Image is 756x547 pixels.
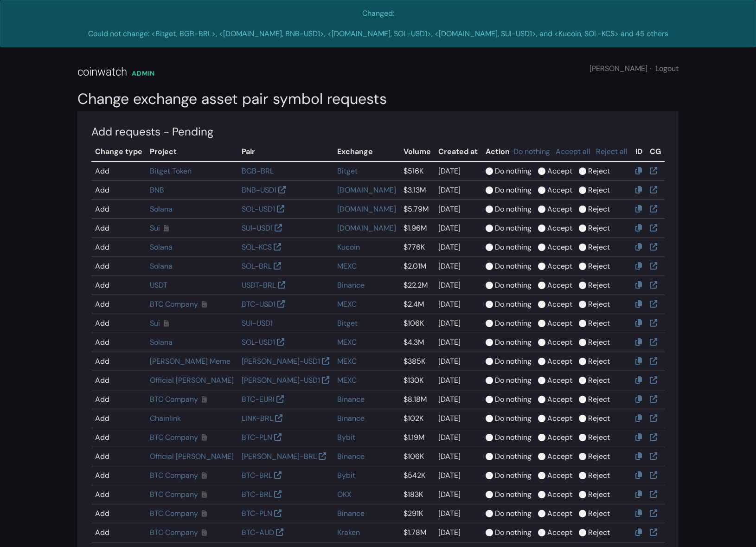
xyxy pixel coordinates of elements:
td: [DATE] [435,257,481,276]
a: BTC Company [150,470,198,480]
label: Reject [588,413,610,424]
label: Reject [588,527,610,538]
a: BTC-USD1 [242,299,275,309]
label: Accept [547,318,572,329]
td: $5.79M [400,200,435,219]
a: SOL-KCS [242,242,272,252]
td: $130K [400,371,435,390]
label: Accept [547,375,572,386]
td: [DATE] [435,485,481,504]
a: Logout [655,64,679,73]
a: BTC Company [150,432,198,442]
td: $106K [400,447,435,466]
a: [PERSON_NAME]-BRL [242,451,317,461]
a: Solana [150,204,173,214]
td: Add [91,200,146,219]
a: LINK-BRL [242,413,273,423]
td: Add [91,295,146,314]
a: Bybit [337,470,355,480]
a: MEXC [337,356,357,366]
div: ADMIN [132,69,155,78]
td: [DATE] [435,161,481,181]
label: Accept [547,261,572,272]
td: Add [91,390,146,409]
a: Binance [337,394,365,404]
td: Add [91,523,146,542]
a: Solana [150,337,173,347]
th: Project [146,142,238,161]
label: Do nothing [495,185,532,196]
td: Add [91,314,146,333]
div: [PERSON_NAME] [589,63,679,74]
td: [DATE] [435,333,481,352]
label: Reject [588,299,610,310]
td: Add [91,447,146,466]
label: Do nothing [495,223,532,234]
a: Binance [337,508,365,518]
td: Add [91,409,146,428]
label: Accept [547,527,572,538]
td: $4.3M [400,333,435,352]
td: $1.19M [400,428,435,447]
a: Bitget [337,166,358,176]
td: $516K [400,161,435,181]
td: Add [91,276,146,295]
label: Reject [588,242,610,253]
label: Reject [588,489,610,500]
label: Do nothing [495,508,532,519]
a: Binance [337,413,365,423]
label: Accept [547,470,572,481]
label: Do nothing [495,413,532,424]
a: MEXC [337,299,357,309]
label: Do nothing [495,489,532,500]
td: [DATE] [435,523,481,542]
a: Kraken [337,528,360,537]
a: BTC Company [150,299,198,309]
td: Add [91,485,146,504]
td: [DATE] [435,219,481,238]
th: CG [646,142,665,161]
label: Reject [588,337,610,348]
a: Solana [150,261,173,271]
a: Bitget [337,318,358,328]
td: $102K [400,409,435,428]
a: Bitget Token [150,166,192,176]
th: Volume [400,142,435,161]
td: $3.13M [400,181,435,200]
td: Add [91,238,146,257]
td: $385K [400,352,435,371]
td: Add [91,219,146,238]
h4: Add requests - Pending [91,125,665,139]
label: Do nothing [495,432,532,443]
td: [DATE] [435,447,481,466]
label: Accept [547,432,572,443]
td: $1.78M [400,523,435,542]
label: Do nothing [495,280,532,291]
a: SUI-USD1 [242,318,273,328]
a: MEXC [337,375,357,385]
label: Accept [547,356,572,367]
label: Accept [547,508,572,519]
label: Reject [588,356,610,367]
label: Reject [588,261,610,272]
label: Reject [588,166,610,177]
td: $542K [400,466,435,485]
td: [DATE] [435,352,481,371]
td: [DATE] [435,504,481,523]
td: Add [91,257,146,276]
label: Accept [547,166,572,177]
a: MEXC [337,261,357,271]
a: BTC Company [150,508,198,518]
a: Kucoin [337,242,360,252]
td: [DATE] [435,295,481,314]
a: [PERSON_NAME] Meme [150,356,231,366]
a: BTC-AUD [242,528,274,537]
td: Add [91,371,146,390]
a: [DOMAIN_NAME] [337,185,396,195]
a: [PERSON_NAME]-USD1 [242,356,320,366]
td: [DATE] [435,200,481,219]
a: Reject all [596,147,628,156]
label: Accept [547,489,572,500]
a: Solana [150,242,173,252]
label: Do nothing [495,318,532,329]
